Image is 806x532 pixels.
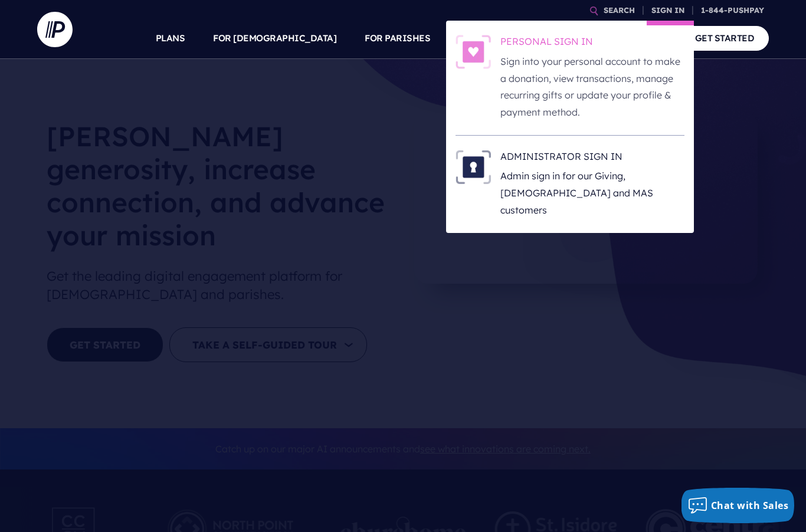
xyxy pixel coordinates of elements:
[365,18,430,59] a: FOR PARISHES
[213,18,336,59] a: FOR [DEMOGRAPHIC_DATA]
[680,26,769,50] a: GET STARTED
[682,488,795,523] button: Chat with Sales
[500,53,684,121] p: Sign into your personal account to make a donation, view transactions, manage recurring gifts or ...
[456,150,491,184] img: ADMINISTRATOR SIGN IN - Illustration
[500,150,684,168] h6: ADMINISTRATOR SIGN IN
[500,168,684,218] p: Admin sign in for our Giving, [DEMOGRAPHIC_DATA] and MAS customers
[156,18,185,59] a: PLANS
[608,18,652,59] a: COMPANY
[539,18,581,59] a: EXPLORE
[456,35,684,121] a: PERSONAL SIGN IN - Illustration PERSONAL SIGN IN Sign into your personal account to make a donati...
[456,150,684,219] a: ADMINISTRATOR SIGN IN - Illustration ADMINISTRATOR SIGN IN Admin sign in for our Giving, [DEMOGRA...
[458,18,511,59] a: SOLUTIONS
[711,499,789,512] span: Chat with Sales
[456,35,491,69] img: PERSONAL SIGN IN - Illustration
[500,35,684,52] h6: PERSONAL SIGN IN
